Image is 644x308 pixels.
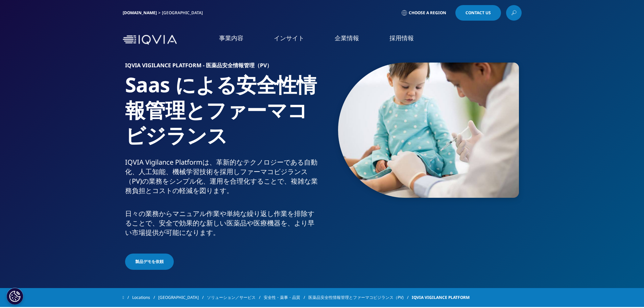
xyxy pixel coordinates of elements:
a: 製品デモを依頼 [125,254,174,270]
h1: Saas による安全性情報管理とファーマコビジランス [125,72,319,158]
nav: Primary [180,24,522,56]
span: Choose a Region [409,10,446,16]
img: 885_little-girl-getting-shot-in-doctors-office.jpg [338,63,519,198]
div: [GEOGRAPHIC_DATA] [162,10,206,16]
a: 企業情報 [335,34,359,42]
a: インサイト [274,34,304,42]
a: 医薬品安全性情報管理とファーマコビジランス（PV) [308,291,412,304]
a: 安全性・薬事・品質 [264,291,308,304]
a: Contact Us [455,5,501,21]
p: IQVIA Vigilance Platformは、革新的なテクノロジーである自動化、人工知能、機械学習技術を採用しファーマコビジランス（PV)の業務をシンプル化、運用を合理化することで、複雑な... [125,158,319,199]
a: 事業内容 [219,34,243,42]
p: 日々の業務からマニュアル作業や単純な繰り返し作業を排除することで、安全で効果的な新しい医薬品や医療機器を、より早い市場提供が可能になります。 [125,209,319,241]
a: ソリューション／サービス [207,291,264,304]
h6: IQVIA VIGILANCE PLATFORM - 医薬品安全情報管理（PV） [125,63,319,72]
a: 採用情報 [389,34,414,42]
a: Locations [132,291,158,304]
a: [DOMAIN_NAME] [123,10,157,16]
span: 製品デモを依頼 [135,259,164,265]
a: [GEOGRAPHIC_DATA] [158,291,207,304]
button: Cookie 設定 [6,288,23,305]
span: Contact Us [466,11,491,15]
span: IQVIA VIGILANCE PLATFORM [412,291,470,304]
